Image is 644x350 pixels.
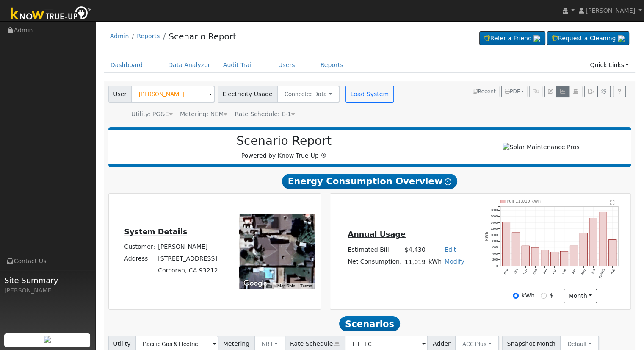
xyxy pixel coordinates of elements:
[492,258,498,261] text: 200
[513,268,519,274] text: Oct
[272,57,301,73] a: Users
[542,268,547,275] text: Jan
[348,230,405,239] u: Annual Usage
[561,268,567,275] text: Mar
[137,33,160,39] a: Reports
[445,178,451,185] i: Show Help
[552,268,557,275] text: Feb
[491,208,498,212] text: 1800
[586,7,635,14] span: [PERSON_NAME]
[117,134,451,148] h2: Scenario Report
[277,86,340,103] button: Connected Data
[599,212,607,266] rect: onclick=""
[610,268,616,275] text: Aug
[610,200,615,205] text: 
[544,86,556,97] button: Edit User
[541,293,547,299] input: $
[522,268,528,275] text: Nov
[300,283,312,288] a: Terms (opens in new tab)
[589,218,597,266] rect: onclick=""
[282,174,457,189] span: Energy Consumption Overview
[241,278,269,289] a: Open this area in Google Maps (opens a new window)
[571,268,577,275] text: Apr
[618,35,625,42] img: retrieve
[561,251,568,266] rect: onclick=""
[569,86,582,97] button: Login As
[513,293,519,299] input: kWh
[502,222,510,266] rect: onclick=""
[124,228,187,236] u: System Details
[507,199,541,203] text: Pull 11,019 kWh
[491,214,498,218] text: 1600
[4,275,91,286] span: Site Summary
[218,86,277,103] span: Electricity Usage
[580,233,587,266] rect: onclick=""
[590,268,596,275] text: Jun
[485,232,489,241] text: kWh
[512,233,520,266] rect: onclick=""
[496,264,498,268] text: 0
[427,256,443,268] td: kWh
[479,31,545,46] a: Refer a Friend
[583,57,635,73] a: Quick Links
[491,227,498,231] text: 1200
[157,265,219,277] td: Corcoran, CA 93212
[110,33,129,39] a: Admin
[470,86,499,97] button: Recent
[522,246,529,266] rect: onclick=""
[44,336,51,343] img: retrieve
[570,246,578,266] rect: onclick=""
[551,252,558,266] rect: onclick=""
[532,268,538,275] text: Dec
[503,268,509,275] text: Sep
[403,256,427,268] td: 11,019
[580,268,586,275] text: May
[445,258,464,265] a: Modify
[547,31,629,46] a: Request a Cleaning
[492,245,498,249] text: 600
[564,289,597,303] button: month
[6,5,95,24] img: Know True-Up
[597,86,611,97] button: Settings
[314,57,350,73] a: Reports
[339,316,400,331] span: Scenarios
[241,278,269,289] img: Google
[584,86,597,97] button: Export Interval Data
[346,256,403,268] td: Net Consumption:
[505,89,520,94] span: PDF
[123,241,157,253] td: Customer:
[131,86,215,103] input: Select a User
[162,57,217,73] a: Data Analyzer
[277,283,295,289] button: Map Data
[491,233,498,237] text: 1000
[492,252,498,256] text: 400
[346,244,403,256] td: Estimated Bill:
[113,134,456,160] div: Powered by Know True-Up ®
[550,291,553,300] label: $
[531,247,539,266] rect: onclick=""
[169,31,236,42] a: Scenario Report
[345,86,394,103] button: Load System
[503,143,579,152] img: Solar Maintenance Pros
[131,110,173,119] div: Utility: PG&E
[104,57,149,73] a: Dashboard
[157,253,219,265] td: [STREET_ADDRESS]
[491,221,498,225] text: 1400
[108,86,132,103] span: User
[598,268,606,279] text: [DATE]
[533,35,540,42] img: retrieve
[217,57,259,73] a: Audit Trail
[492,239,498,243] text: 800
[609,239,616,266] rect: onclick=""
[541,250,549,266] rect: onclick=""
[4,286,91,295] div: [PERSON_NAME]
[180,110,227,119] div: Metering: NEM
[501,86,527,97] button: PDF
[613,86,626,97] a: Help Link
[445,246,456,253] a: Edit
[403,244,427,256] td: $4,430
[266,283,272,289] button: Keyboard shortcuts
[123,253,157,265] td: Address:
[556,86,569,97] button: Multi-Series Graph
[235,111,295,117] span: Alias: E1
